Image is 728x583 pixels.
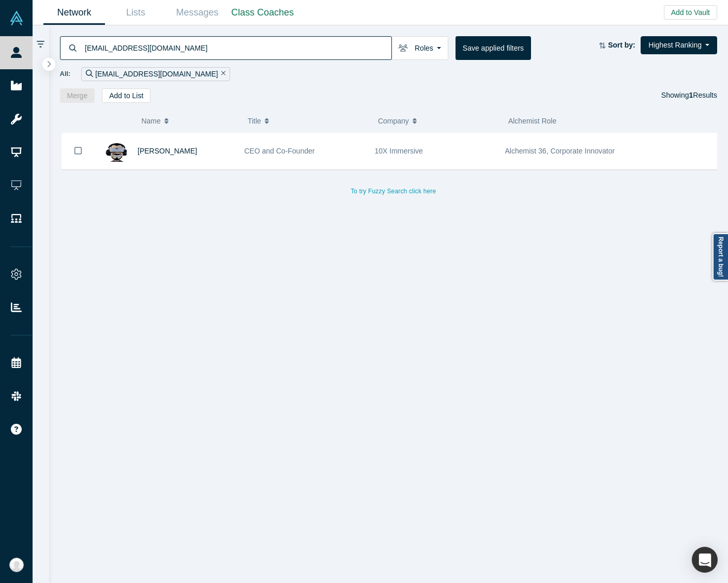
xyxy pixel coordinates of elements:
[661,88,717,103] div: Showing
[712,233,728,281] a: Report a bug!
[375,147,423,155] span: 10X Immersive
[9,11,24,25] img: Alchemist Vault Logo
[378,110,497,132] button: Company
[391,36,448,60] button: Roles
[456,36,531,60] button: Save applied filters
[228,1,297,25] a: Class Coaches
[84,36,391,60] input: Search by name, title, company, summary, expertise, investment criteria or topics of focus
[43,1,105,25] a: Network
[105,140,127,162] img: Davit Zargaryan's Profile Image
[505,147,615,155] span: Alchemist 36, Corporate Innovator
[218,68,226,80] button: Remove Filter
[664,5,717,20] button: Add to Vault
[608,41,635,49] strong: Sort by:
[641,36,717,54] button: Highest Ranking
[9,558,24,572] img: Kristine Ortaliz's Account
[138,147,197,155] a: [PERSON_NAME]
[248,110,261,132] span: Title
[343,185,443,198] button: To try Fuzzy Search click here
[248,110,367,132] button: Title
[689,91,693,99] strong: 1
[62,133,94,169] button: Bookmark
[508,117,556,125] span: Alchemist Role
[166,1,228,25] a: Messages
[81,67,230,81] div: [EMAIL_ADDRESS][DOMAIN_NAME]
[689,91,717,99] span: Results
[102,88,150,103] button: Add to List
[60,69,71,79] span: All:
[245,147,315,155] span: CEO and Co-Founder
[141,110,237,132] button: Name
[378,110,409,132] span: Company
[141,110,160,132] span: Name
[60,88,95,103] button: Merge
[105,1,166,25] a: Lists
